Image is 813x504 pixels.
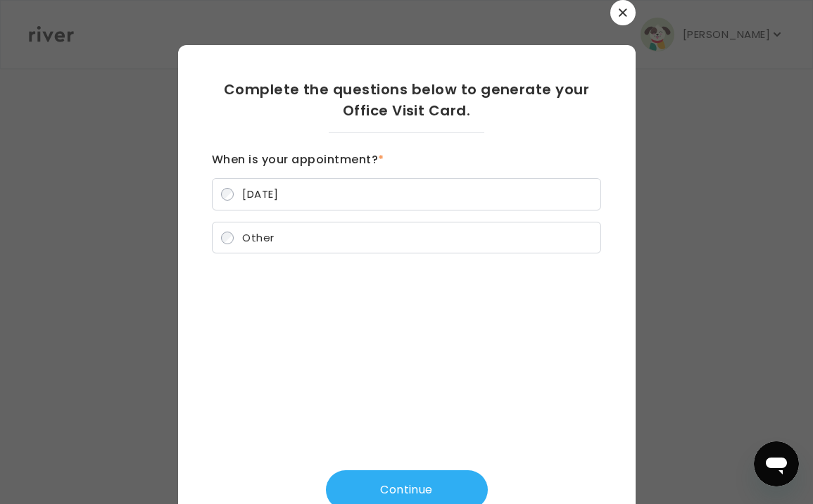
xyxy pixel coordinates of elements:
[242,187,278,201] span: [DATE]
[221,232,234,244] input: Other
[212,79,601,121] h2: Complete the questions below to generate your Office Visit Card.
[242,230,274,245] span: Other
[754,441,799,486] iframe: Button to launch messaging window
[212,150,601,170] h3: When is your appointment?
[221,188,234,201] input: [DATE]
